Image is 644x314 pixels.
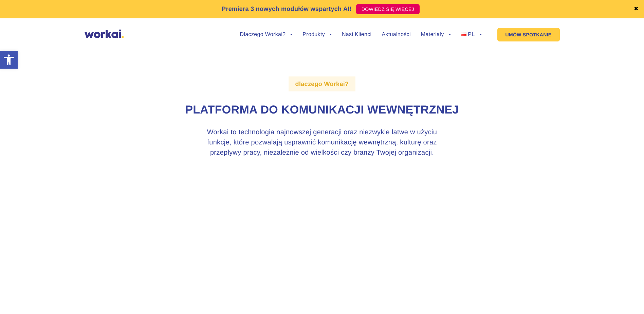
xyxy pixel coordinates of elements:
p: Premiera 3 nowych modułów wspartych AI! [222,4,352,14]
span: PL [468,32,475,37]
a: ✖ [634,6,639,12]
a: DOWIEDZ SIĘ WIĘCEJ [356,4,420,14]
a: Produkty [302,32,332,37]
a: Dlaczego Workai? [240,32,293,37]
label: dlaczego Workai? [289,76,356,91]
h1: Platforma do komunikacji wewnętrznej [134,102,511,118]
a: Materiały [421,32,451,37]
h3: Workai to technologia najnowszej generacji oraz niezwykle łatwe w użyciu funkcje, które pozwalają... [195,127,449,158]
a: UMÓW SPOTKANIE [497,28,560,41]
a: Aktualności [382,32,410,37]
a: Nasi Klienci [342,32,371,37]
